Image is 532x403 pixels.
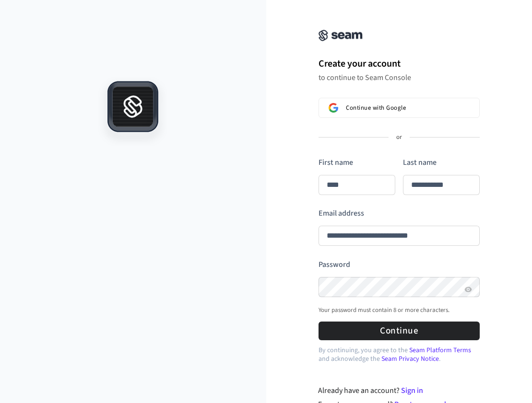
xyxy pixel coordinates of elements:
button: Show password [462,284,474,295]
label: Email address [319,208,364,219]
span: Continue with Google [346,104,406,112]
h1: Create your account [319,57,480,71]
p: Your password must contain 8 or more characters. [319,306,449,314]
button: Continue [319,322,480,340]
img: Sign in with Google [329,103,338,113]
img: Seam Console [319,30,363,41]
div: Already have an account? [318,385,480,396]
label: First name [319,157,353,168]
button: Sign in with GoogleContinue with Google [319,98,480,118]
a: Sign in [401,385,423,396]
p: to continue to Seam Console [319,73,480,82]
label: Last name [403,157,437,168]
a: Seam Privacy Notice [381,354,439,364]
label: Password [319,259,350,270]
p: or [396,133,402,142]
p: By continuing, you agree to the and acknowledge the . [319,346,480,363]
a: Seam Platform Terms [409,345,471,355]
